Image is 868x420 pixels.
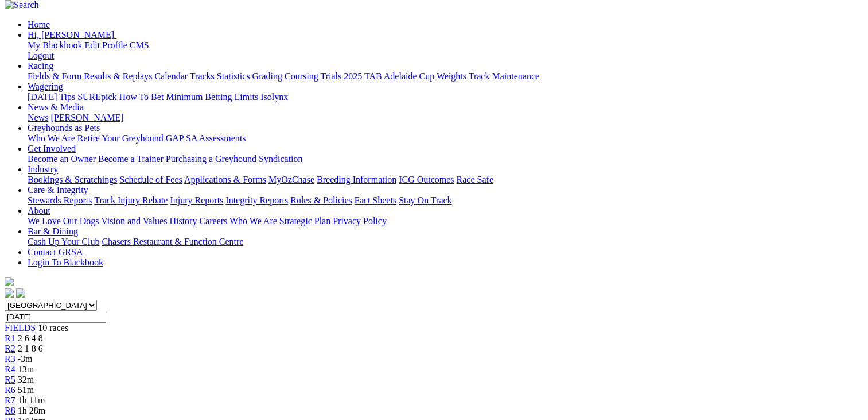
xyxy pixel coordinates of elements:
a: Track Maintenance [469,71,539,81]
a: News & Media [28,102,84,112]
a: Breeding Information [317,175,396,184]
a: Bar & Dining [28,226,78,236]
a: History [169,216,197,226]
a: Grading [252,71,282,81]
a: Who We Are [229,216,277,226]
a: Who We Are [28,133,75,143]
a: R7 [5,395,15,405]
div: News & Media [28,113,863,123]
a: Login To Blackbook [28,257,103,267]
a: Become a Trainer [98,154,164,164]
a: CMS [130,40,149,50]
img: twitter.svg [16,288,25,298]
a: Logout [28,51,54,60]
span: 1h 11m [18,395,45,405]
a: R3 [5,354,15,364]
a: Results & Replays [84,71,152,81]
div: Care & Integrity [28,195,863,206]
a: Statistics [217,71,250,81]
div: Greyhounds as Pets [28,133,863,144]
div: Bar & Dining [28,237,863,247]
a: Stay On Track [399,195,451,205]
a: Care & Integrity [28,185,88,195]
a: SUREpick [77,92,116,102]
a: Careers [199,216,227,226]
a: R1 [5,333,15,343]
a: Vision and Values [101,216,167,226]
div: Hi, [PERSON_NAME] [28,40,863,61]
a: GAP SA Assessments [166,133,246,143]
a: Coursing [285,71,318,81]
a: Race Safe [456,175,493,184]
a: [DATE] Tips [28,92,75,102]
div: Racing [28,71,863,82]
a: R4 [5,364,15,374]
a: Track Injury Rebate [94,195,168,205]
a: Contact GRSA [28,247,83,257]
span: 2 1 8 6 [18,344,43,353]
a: Fields & Form [28,71,81,81]
a: Applications & Forms [184,175,266,184]
a: Racing [28,61,53,71]
div: Wagering [28,92,863,102]
a: Strategic Plan [279,216,330,226]
a: Schedule of Fees [119,175,182,184]
a: [PERSON_NAME] [50,113,123,122]
span: 51m [18,385,34,395]
a: Industry [28,164,58,174]
a: My Blackbook [28,40,83,50]
a: Retire Your Greyhound [77,133,164,143]
span: Hi, [PERSON_NAME] [28,30,114,40]
a: R5 [5,375,15,384]
span: -3m [18,354,33,364]
a: Weights [437,71,466,81]
a: We Love Our Dogs [28,216,99,226]
a: Stewards Reports [28,195,92,205]
a: Get Involved [28,144,76,153]
a: Minimum Betting Limits [166,92,258,102]
a: Syndication [259,154,302,164]
span: 1h 28m [18,406,45,415]
div: About [28,216,863,226]
input: Select date [5,311,106,323]
img: logo-grsa-white.png [5,277,14,286]
a: Trials [320,71,341,81]
a: Edit Profile [85,40,127,50]
a: How To Bet [119,92,164,102]
span: 2 6 4 8 [18,333,43,343]
a: R2 [5,344,15,353]
a: Tracks [190,71,215,81]
a: R8 [5,406,15,415]
span: 13m [18,364,34,374]
a: Injury Reports [170,195,223,205]
img: facebook.svg [5,288,14,298]
span: 32m [18,375,34,384]
span: FIELDS [5,323,36,333]
a: Greyhounds as Pets [28,123,100,133]
div: Get Involved [28,154,863,164]
a: Become an Owner [28,154,96,164]
a: News [28,113,48,122]
a: Purchasing a Greyhound [166,154,256,164]
a: ICG Outcomes [399,175,454,184]
a: R6 [5,385,15,395]
a: 2025 TAB Adelaide Cup [344,71,434,81]
a: Bookings & Scratchings [28,175,117,184]
a: Hi, [PERSON_NAME] [28,30,116,40]
a: Fact Sheets [355,195,396,205]
a: Wagering [28,82,63,91]
a: Home [28,20,50,29]
a: Isolynx [260,92,288,102]
a: Chasers Restaurant & Function Centre [102,237,243,246]
a: Cash Up Your Club [28,237,99,246]
div: Industry [28,175,863,185]
a: Rules & Policies [290,195,352,205]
